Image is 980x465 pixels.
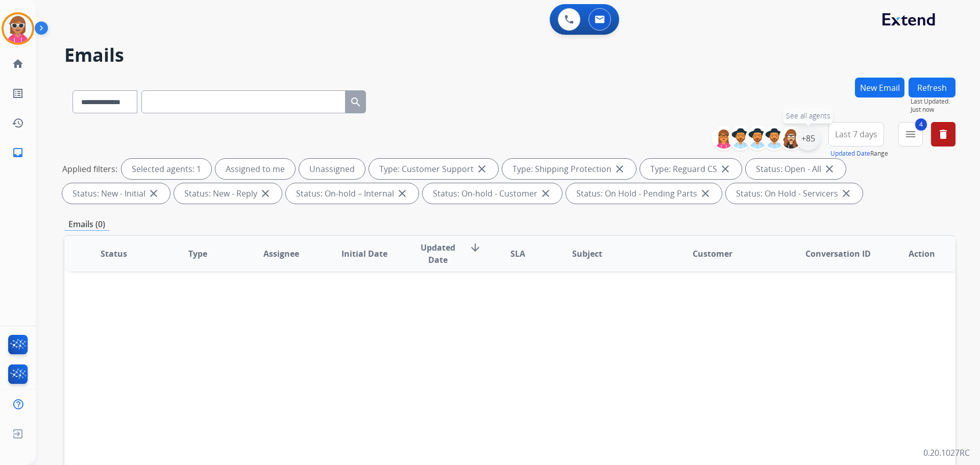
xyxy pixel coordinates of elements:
[121,159,211,179] div: Selected agents: 1
[796,126,820,151] div: +85
[62,163,117,175] p: Applied filters:
[830,150,870,158] button: Updated Date
[835,132,877,136] span: Last 7 days
[215,159,295,179] div: Assigned to me
[726,183,863,204] div: Status: On Hold - Servicers
[898,122,923,146] button: 4
[640,159,742,179] div: Type: Reguard CS
[12,117,24,129] mat-icon: history
[299,159,365,179] div: Unassigned
[911,106,955,114] span: Just now
[62,183,170,204] div: Status: New - Initial
[855,78,904,97] button: New Email
[566,183,722,204] div: Status: On Hold - Pending Parts
[64,218,109,231] p: Emails (0)
[502,159,636,179] div: Type: Shipping Protection
[911,97,955,106] span: Last Updated:
[259,187,272,200] mat-icon: close
[904,128,917,140] mat-icon: menu
[915,118,927,131] span: 4
[540,187,552,200] mat-icon: close
[840,187,852,200] mat-icon: close
[572,248,602,260] span: Subject
[12,87,24,100] mat-icon: list_alt
[148,187,160,200] mat-icon: close
[415,241,461,266] span: Updated Date
[396,187,408,200] mat-icon: close
[188,248,207,260] span: Type
[699,187,712,200] mat-icon: close
[286,183,419,204] div: Status: On-hold – Internal
[937,128,949,140] mat-icon: delete
[805,248,871,260] span: Conversation ID
[830,149,888,158] span: Range
[823,163,836,175] mat-icon: close
[341,248,387,260] span: Initial Date
[746,159,846,179] div: Status: Open - All
[423,183,562,204] div: Status: On-hold - Customer
[510,248,525,260] span: SLA
[12,146,24,159] mat-icon: inbox
[909,78,955,97] button: Refresh
[350,96,362,108] mat-icon: search
[923,447,970,459] p: 0.20.1027RC
[263,248,299,260] span: Assignee
[101,248,127,260] span: Status
[369,159,498,179] div: Type: Customer Support
[64,45,955,65] h2: Emails
[12,58,24,70] mat-icon: home
[174,183,282,204] div: Status: New - Reply
[4,14,32,43] img: avatar
[786,111,830,121] span: See all agents
[614,163,626,175] mat-icon: close
[828,122,884,146] button: Last 7 days
[719,163,731,175] mat-icon: close
[476,163,488,175] mat-icon: close
[469,241,481,254] mat-icon: arrow_downward
[693,248,732,260] span: Customer
[872,236,955,272] th: Action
